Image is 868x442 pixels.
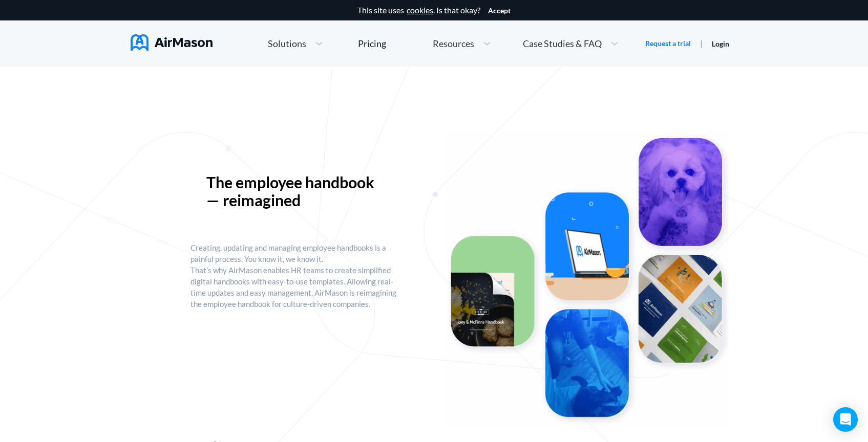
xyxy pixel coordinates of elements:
[523,39,602,48] span: Case Studies & FAQ
[358,34,386,53] a: Pricing
[700,38,703,48] span: |
[712,39,729,48] a: Login
[444,131,729,428] img: handbook intro
[358,39,386,48] div: Pricing
[190,242,401,310] p: Creating, updating and managing employee handbooks is a painful process. You know it, we know it....
[488,7,511,15] button: Accept cookies
[645,38,691,49] a: Request a trial
[268,39,306,48] span: Solutions
[433,39,474,48] span: Resources
[833,407,858,432] div: Open Intercom Messenger
[131,34,213,51] img: AirMason Logo
[407,6,433,15] a: cookies
[206,173,386,209] p: The employee handbook — reimagined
